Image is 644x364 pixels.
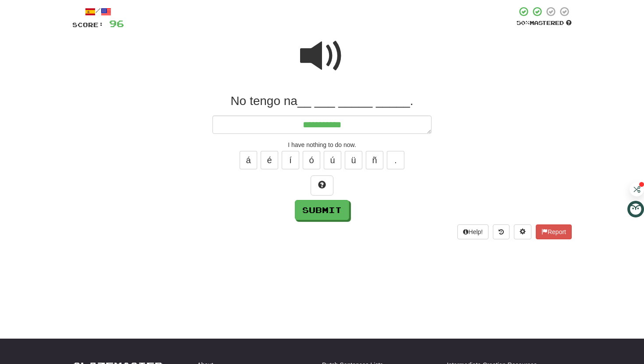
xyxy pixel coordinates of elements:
[345,151,362,169] button: ü
[72,140,572,149] div: I have nothing to do now.
[72,93,572,109] div: No tengo na__ ___ _____ _____.
[493,224,510,239] button: Round history (alt+y)
[240,151,257,169] button: á
[109,18,124,29] span: 96
[536,224,572,239] button: Report
[261,151,278,169] button: é
[366,151,383,169] button: ñ
[457,224,488,239] button: Help!
[517,19,530,26] span: 50 %
[303,151,320,169] button: ó
[387,151,404,169] button: .
[324,151,341,169] button: ú
[72,6,124,17] div: /
[282,151,299,169] button: í
[72,21,104,28] span: Score:
[295,200,349,220] button: Submit
[517,19,572,27] div: Mastered
[311,175,333,196] button: Hint!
